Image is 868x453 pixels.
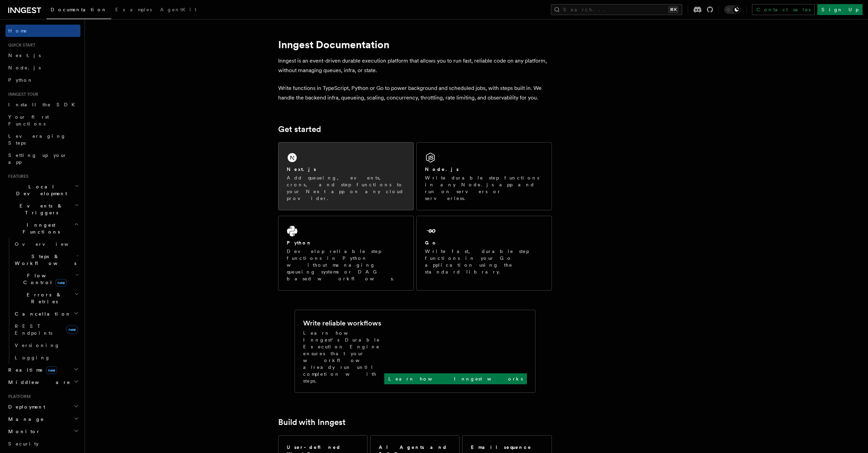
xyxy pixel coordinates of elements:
a: PythonDevelop reliable step functions in Python without managing queueing systems or DAG based wo... [278,216,414,291]
span: Middleware [5,379,70,386]
span: Leveraging Steps [8,133,66,146]
a: Setting up your app [5,149,80,168]
span: Events & Triggers [5,202,75,216]
span: Quick start [5,42,35,48]
h1: Inngest Documentation [278,38,552,51]
button: Search...⌘K [551,4,682,15]
p: Write durable step functions in any Node.js app and run on servers or serverless. [425,174,543,202]
span: Features [5,174,28,179]
a: Overview [12,238,80,250]
button: Deployment [5,401,80,413]
p: Write functions in TypeScript, Python or Go to power background and scheduled jobs, with steps bu... [278,83,552,103]
span: Versioning [15,343,60,348]
span: Setting up your app [8,152,67,165]
span: Steps & Workflows [12,253,76,267]
span: Documentation [51,7,107,12]
a: Build with Inngest [278,417,346,427]
span: Deployment [5,403,45,410]
button: Cancellation [12,308,80,320]
a: Contact sales [752,4,815,15]
span: Platform [5,394,31,399]
span: Security [8,441,39,447]
a: Python [5,74,80,86]
p: Inngest is an event-driven durable execution platform that allows you to run fast, reliable code ... [278,56,552,75]
p: Learn how Inngest works [388,375,523,382]
div: Inngest Functions [5,238,80,364]
span: Node.js [8,65,41,70]
span: AgentKit [160,7,196,12]
a: Logging [12,351,80,364]
a: Next.js [5,49,80,62]
h2: Go [425,239,437,246]
p: Add queueing, events, crons, and step functions to your Next app on any cloud provider. [287,174,405,202]
button: Flow Controlnew [12,269,80,289]
a: GoWrite fast, durable step functions in your Go application using the standard library. [416,216,552,291]
span: Flow Control [12,272,75,286]
a: Documentation [47,2,111,19]
span: Python [8,77,33,83]
span: Realtime [5,367,57,373]
button: Steps & Workflows [12,250,80,269]
span: Inngest tour [5,92,38,97]
h2: Python [287,239,312,246]
span: Install the SDK [8,102,79,107]
a: Security [5,438,80,450]
h2: Write reliable workflows [303,318,381,328]
span: Examples [115,7,152,12]
span: Overview [15,241,85,247]
a: REST Endpointsnew [12,320,80,339]
h2: Next.js [287,166,316,173]
a: Get started [278,124,321,134]
button: Local Development [5,181,80,200]
a: Versioning [12,339,80,351]
a: Your first Functions [5,111,80,130]
a: Node.jsWrite durable step functions in any Node.js app and run on servers or serverless. [416,142,552,210]
a: Learn how Inngest works [384,373,527,384]
span: new [66,325,78,334]
h2: Email sequence [471,444,532,451]
span: new [46,367,57,374]
span: Cancellation [12,310,71,317]
button: Errors & Retries [12,289,80,308]
a: Leveraging Steps [5,130,80,149]
button: Toggle dark mode [724,5,741,14]
a: Home [5,25,80,37]
span: Home [8,27,27,34]
span: REST Endpoints [15,323,52,336]
button: Realtimenew [5,364,80,376]
span: Manage [5,416,44,423]
span: new [55,279,67,287]
p: Develop reliable step functions in Python without managing queueing systems or DAG based workflows. [287,248,405,282]
a: Next.jsAdd queueing, events, crons, and step functions to your Next app on any cloud provider. [278,142,414,210]
kbd: ⌘K [669,6,678,13]
button: Middleware [5,376,80,388]
span: Errors & Retries [12,291,74,305]
span: Local Development [5,183,75,197]
button: Manage [5,413,80,425]
a: Install the SDK [5,98,80,111]
span: Monitor [5,428,40,435]
a: AgentKit [156,2,200,18]
button: Inngest Functions [5,219,80,238]
p: Write fast, durable step functions in your Go application using the standard library. [425,248,543,275]
a: Sign Up [817,4,863,15]
a: Examples [111,2,156,18]
button: Events & Triggers [5,200,80,219]
span: Logging [15,355,50,360]
h2: Node.js [425,166,459,173]
span: Your first Functions [8,114,49,126]
a: Node.js [5,62,80,74]
span: Next.js [8,53,41,58]
p: Learn how Inngest's Durable Execution Engine ensures that your workflow already run until complet... [303,330,384,384]
span: Inngest Functions [5,222,74,235]
button: Monitor [5,425,80,438]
